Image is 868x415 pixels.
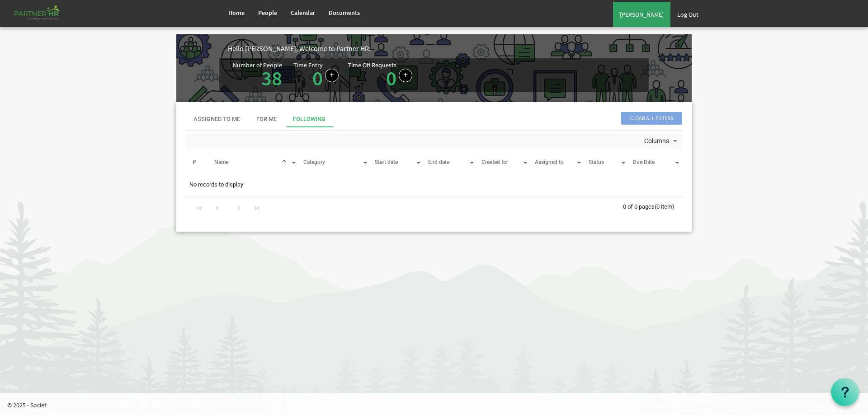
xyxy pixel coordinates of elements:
[291,9,315,17] span: Calendar
[256,115,277,124] div: For Me
[228,43,692,54] div: Hello [PERSON_NAME], Welcome to Partner HR!
[258,9,277,17] span: People
[633,159,655,165] span: Due Date
[233,62,293,89] div: Total number of active people in Partner HR
[7,401,868,410] p: © 2025 - Societ
[399,69,412,82] a: Create a new time off request
[211,201,223,214] div: Go to previous page
[348,62,396,68] div: Time Off Requests
[386,65,396,91] a: 0
[613,2,670,27] a: [PERSON_NAME]
[375,159,398,165] span: Start date
[312,65,323,91] a: 0
[642,131,681,150] div: Columns
[293,62,323,68] div: Time Entry
[623,196,683,215] div: 0 of 0 pages (0 item)
[428,159,449,165] span: End date
[293,62,348,89] div: Number of time entries
[329,9,360,17] span: Documents
[589,159,604,165] span: Status
[643,135,670,147] span: Columns
[250,201,263,214] div: Go to last page
[233,62,282,68] div: Number of People
[193,115,240,124] div: Assigned To Me
[348,62,421,89] div: Number of pending time-off requests
[261,65,282,91] a: 38
[185,176,683,193] td: No records to display
[535,159,564,165] span: Assigned to
[481,159,508,165] span: Created for
[303,159,325,165] span: Category
[642,135,681,147] button: Columns
[193,201,206,214] div: Go to first page
[623,203,655,210] span: 0 of 0 pages
[621,112,682,125] span: Clear all filters
[293,115,325,124] div: Following
[228,9,245,17] span: Home
[655,203,675,210] span: (0 item)
[185,111,683,127] div: tab-header
[193,159,196,165] span: P
[214,159,228,165] span: Name
[670,2,705,27] a: Log Out
[325,69,339,82] a: Log hours
[233,201,245,214] div: Go to next page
